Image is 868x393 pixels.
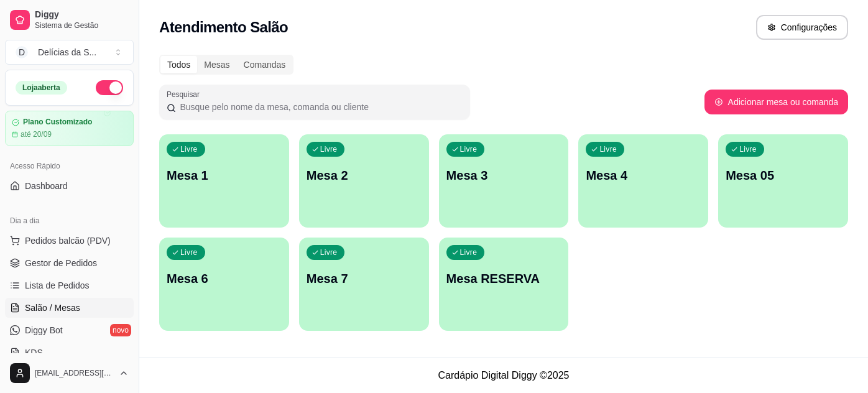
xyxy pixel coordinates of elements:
[197,56,236,73] div: Mesas
[320,144,338,154] p: Livre
[25,279,90,292] span: Lista de Pedidos
[299,238,429,331] button: LivreMesa 7
[739,144,757,154] p: Livre
[5,253,134,273] a: Gestor de Pedidos
[25,180,68,192] span: Dashboard
[159,17,288,37] h2: Atendimento Salão
[439,238,569,331] button: LivreMesa RESERVA
[23,118,92,127] article: Plano Customizado
[167,270,282,287] p: Mesa 6
[704,90,848,114] button: Adicionar mesa ou comanda
[446,167,561,184] p: Mesa 3
[726,167,841,184] p: Mesa 05
[16,81,67,95] div: Loja aberta
[439,134,569,228] button: LivreMesa 3
[5,111,134,146] a: Plano Customizadoaté 20/09
[16,46,28,58] span: D
[5,156,134,176] div: Acesso Rápido
[460,247,478,257] p: Livre
[160,56,197,73] div: Todos
[96,80,123,95] button: Alterar Status
[25,234,111,247] span: Pedidos balcão (PDV)
[5,176,134,196] a: Dashboard
[25,324,63,336] span: Diggy Bot
[756,15,848,40] button: Configurações
[307,270,422,287] p: Mesa 7
[35,368,114,378] span: [EMAIL_ADDRESS][DOMAIN_NAME]
[25,346,43,359] span: KDS
[35,9,129,21] span: Diggy
[718,134,848,228] button: LivreMesa 05
[446,270,561,287] p: Mesa RESERVA
[5,298,134,318] a: Salão / Mesas
[578,134,708,228] button: LivreMesa 4
[180,144,198,154] p: Livre
[176,101,463,113] input: Pesquisar
[25,302,80,314] span: Salão / Mesas
[21,129,52,139] article: até 20/09
[167,167,282,184] p: Mesa 1
[167,89,204,99] label: Pesquisar
[5,5,134,35] a: DiggySistema de Gestão
[599,144,617,154] p: Livre
[159,134,289,228] button: LivreMesa 1
[139,358,868,393] footer: Cardápio Digital Diggy © 2025
[586,167,701,184] p: Mesa 4
[38,46,96,58] div: Delícias da S ...
[5,320,134,340] a: Diggy Botnovo
[180,247,198,257] p: Livre
[5,343,134,363] a: KDS
[5,211,134,231] div: Dia a dia
[5,358,134,388] button: [EMAIL_ADDRESS][DOMAIN_NAME]
[460,144,478,154] p: Livre
[237,56,293,73] div: Comandas
[299,134,429,228] button: LivreMesa 2
[25,257,97,269] span: Gestor de Pedidos
[5,231,134,251] button: Pedidos balcão (PDV)
[35,21,129,30] span: Sistema de Gestão
[307,167,422,184] p: Mesa 2
[159,238,289,331] button: LivreMesa 6
[5,40,134,65] button: Select a team
[320,247,338,257] p: Livre
[5,275,134,295] a: Lista de Pedidos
